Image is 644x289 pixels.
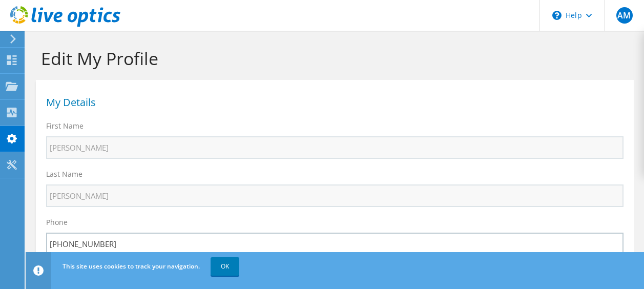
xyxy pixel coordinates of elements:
label: Phone [46,217,68,228]
span: This site uses cookies to track your navigation. [63,262,200,271]
span: AM [616,7,633,24]
label: Last Name [46,169,82,179]
a: OK [211,257,239,276]
h1: My Details [46,97,618,108]
label: First Name [46,121,84,131]
h1: Edit My Profile [41,48,624,69]
svg: \n [552,11,562,20]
